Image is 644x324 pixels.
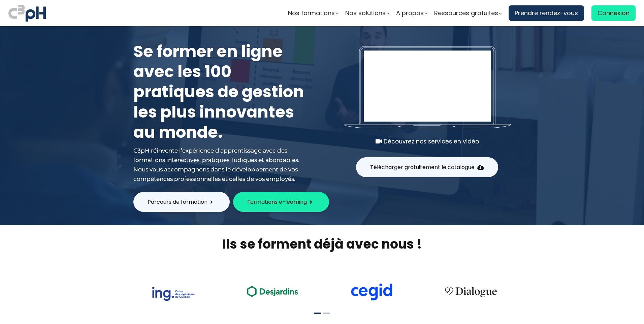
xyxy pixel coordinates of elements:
[133,192,230,212] button: Parcours de formation
[396,8,424,18] span: A propos
[356,157,498,177] button: Télécharger gratuitement le catalogue
[148,198,207,206] span: Parcours de formation
[247,198,307,206] span: Formations e-learning
[152,287,195,301] img: 73f878ca33ad2a469052bbe3fa4fd140.png
[288,8,335,18] span: Nos formations
[434,8,498,18] span: Ressources gratuites
[242,282,303,300] img: ea49a208ccc4d6e7deb170dc1c457f3b.png
[125,235,519,253] h2: Ils se forment déjà avec nous !
[344,137,511,146] div: Découvrez nos services en vidéo
[8,3,46,23] img: logo C3PH
[441,283,501,301] img: 4cbfeea6ce3138713587aabb8dcf64fe.png
[345,8,386,18] span: Nos solutions
[509,5,584,21] a: Prendre rendez-vous
[515,8,578,18] span: Prendre rendez-vous
[133,146,309,184] div: C3pH réinvente l’expérience d'apprentissage avec des formations interactives, pratiques, ludiques...
[233,192,329,212] button: Formations e-learning
[598,8,630,18] span: Connexion
[591,5,636,21] a: Connexion
[133,41,309,142] h1: Se former en ligne avec les 100 pratiques de gestion les plus innovantes au monde.
[350,283,393,301] img: cdf238afa6e766054af0b3fe9d0794df.png
[370,163,475,171] span: Télécharger gratuitement le catalogue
